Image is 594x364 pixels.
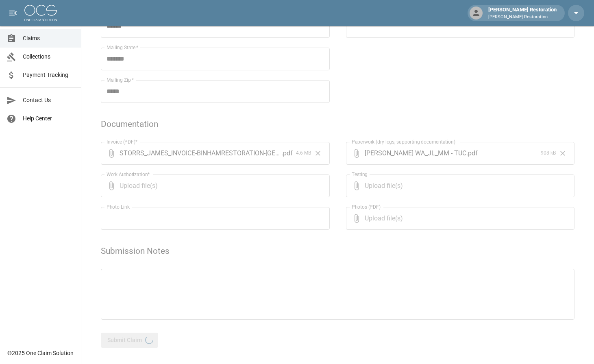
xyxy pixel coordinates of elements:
label: Testing [352,171,368,178]
span: Contact Us [23,96,74,105]
img: ocs-logo-white-transparent.png [24,5,57,21]
span: Payment Tracking [23,71,74,79]
div: [PERSON_NAME] Restoration [485,6,560,20]
label: Mailing State [107,44,138,51]
label: Mailing Zip [107,76,134,83]
button: open drawer [5,5,21,21]
div: © 2025 One Claim Solution [7,349,74,357]
label: Photos (PDF) [352,203,381,210]
span: Collections [23,52,74,61]
label: Invoice (PDF)* [107,138,138,145]
label: Photo Link [107,203,130,210]
span: Help Center [23,114,74,123]
span: Claims [23,34,74,43]
label: Paperwork (dry logs, supporting documentation) [352,138,455,145]
p: [PERSON_NAME] Restoration [488,14,557,21]
label: Work Authorization* [107,171,150,178]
